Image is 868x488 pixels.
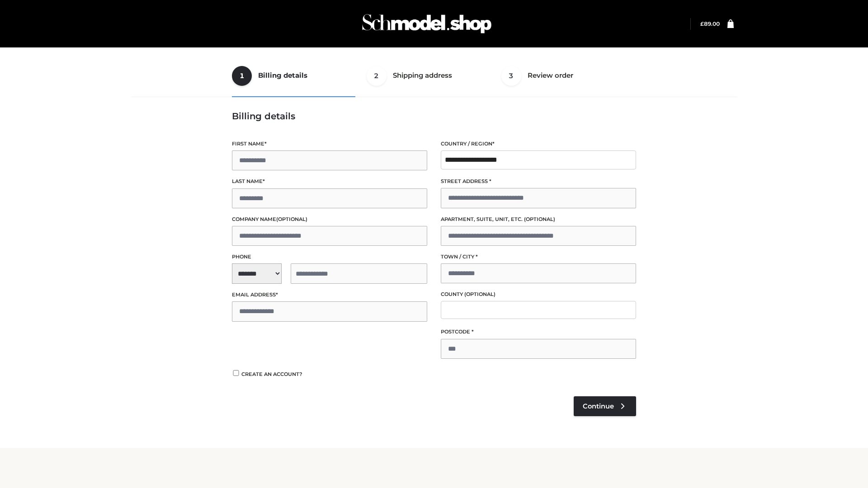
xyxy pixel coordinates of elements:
[464,291,495,297] span: (optional)
[441,177,636,186] label: Street address
[232,111,636,122] h3: Billing details
[700,20,704,27] span: £
[700,20,720,27] a: £89.00
[232,177,427,186] label: Last name
[574,396,636,416] a: Continue
[232,291,427,299] label: Email address
[524,216,555,222] span: (optional)
[441,290,636,299] label: County
[232,370,240,376] input: Create an account?
[441,253,636,261] label: Town / City
[583,402,614,410] span: Continue
[232,140,427,148] label: First name
[700,20,720,27] bdi: 89.00
[441,215,636,224] label: Apartment, suite, unit, etc.
[232,253,427,261] label: Phone
[276,216,307,222] span: (optional)
[359,6,495,42] img: Schmodel Admin 964
[232,215,427,224] label: Company name
[241,371,302,377] span: Create an account?
[441,140,636,148] label: Country / Region
[441,328,636,336] label: Postcode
